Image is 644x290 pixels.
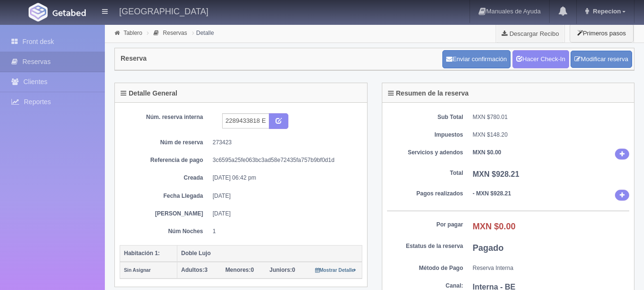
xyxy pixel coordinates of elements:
dd: [DATE] [213,210,355,218]
h4: Detalle General [121,90,177,97]
dt: Canal: [387,282,463,290]
img: Getabed [52,9,86,16]
b: MXN $928.21 [473,170,520,178]
a: Tablero [123,30,142,36]
dt: Total [387,169,463,177]
span: 3 [181,267,207,273]
dt: Impuestos [387,131,463,139]
small: Sin Asignar [124,268,151,273]
dt: Referencia de pago [127,156,203,164]
a: Reservas [163,30,187,36]
h4: [GEOGRAPHIC_DATA] [119,5,208,17]
dt: [PERSON_NAME] [127,210,203,218]
dd: 1 [213,227,355,236]
b: MXN $0.00 [473,222,516,231]
h4: Resumen de la reserva [388,90,469,97]
b: Habitación 1: [124,250,160,257]
dt: Pagos realizados [387,190,463,198]
dt: Creada [127,174,203,182]
button: Primeros pasos [570,24,634,43]
dt: Servicios y adendos [387,149,463,157]
span: Repecion [591,8,621,15]
dt: Núm Noches [127,227,203,236]
h4: Reserva [121,55,147,62]
strong: Menores: [225,267,251,273]
small: Mostrar Detalle [315,268,357,273]
span: 0 [269,267,295,273]
dt: Estatus de la reserva [387,242,463,250]
b: Pagado [473,243,504,253]
dd: [DATE] [213,192,355,200]
strong: Juniors: [269,267,292,273]
a: Hacer Check-In [512,50,569,68]
dd: Reserva Interna [473,264,630,272]
dt: Sub Total [387,113,463,121]
li: Detalle [190,28,216,37]
dd: [DATE] 06:42 pm [213,174,355,182]
dd: MXN $148.20 [473,131,630,139]
dt: Por pagar [387,221,463,229]
b: MXN $0.00 [473,149,501,156]
a: Mostrar Detalle [315,267,357,273]
a: Modificar reserva [571,51,632,68]
strong: Adultos: [181,267,204,273]
b: - MXN $928.21 [473,190,511,197]
th: Doble Lujo [177,245,362,262]
dt: Método de Pago [387,264,463,272]
dt: Núm. reserva interna [127,113,203,121]
dd: 3c6595a25fe063bc3ad58e72435fa757b9bf0d1d [213,156,355,164]
a: Descargar Recibo [496,24,564,43]
img: Getabed [29,3,48,21]
dd: 273423 [213,139,355,147]
dd: MXN $780.01 [473,113,630,121]
button: Enviar confirmación [442,50,511,68]
span: 0 [225,267,254,273]
dt: Fecha Llegada [127,192,203,200]
dt: Núm de reserva [127,139,203,147]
